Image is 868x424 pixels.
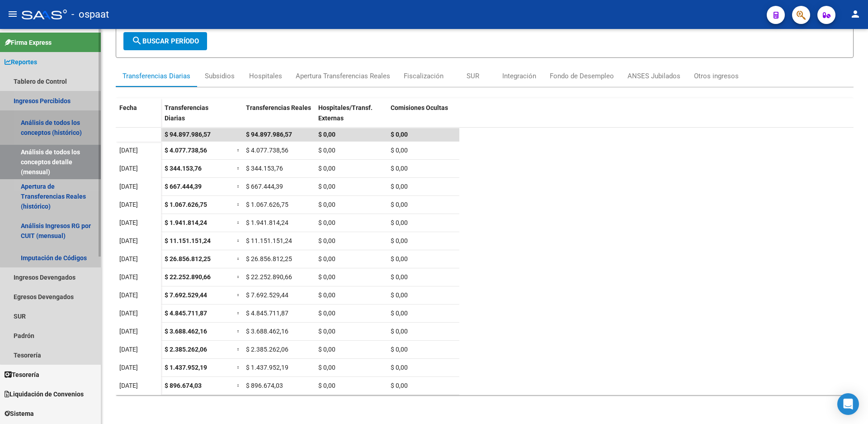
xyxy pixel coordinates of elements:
[119,291,138,299] span: [DATE]
[246,237,292,244] span: $ 11.151.151,24
[318,237,335,244] span: $ 0,00
[5,57,37,67] span: Reportes
[318,346,335,353] span: $ 0,00
[249,71,282,81] div: Hospitales
[391,364,408,371] span: $ 0,00
[5,389,84,399] span: Liquidación de Convenios
[246,104,311,111] span: Transferencias Reales
[119,310,138,317] span: [DATE]
[116,98,161,136] datatable-header-cell: Fecha
[391,328,408,335] span: $ 0,00
[165,310,207,317] span: $ 4.845.711,87
[165,183,202,190] span: $ 667.444,39
[315,98,387,136] datatable-header-cell: Hospitales/Transf. Externas
[165,273,211,281] span: $ 22.252.890,66
[391,147,408,154] span: $ 0,00
[318,147,335,154] span: $ 0,00
[246,183,283,190] span: $ 667.444,39
[391,201,408,208] span: $ 0,00
[132,35,142,46] mat-icon: search
[5,38,52,48] span: Firma Express
[246,364,288,371] span: $ 1.437.952,19
[119,104,137,111] span: Fecha
[318,328,335,335] span: $ 0,00
[7,9,18,19] mat-icon: menu
[391,346,408,353] span: $ 0,00
[246,273,292,281] span: $ 22.252.890,66
[296,71,390,81] div: Apertura Transferencias Reales
[318,364,335,371] span: $ 0,00
[237,165,241,172] span: =
[237,183,241,190] span: =
[237,382,241,389] span: =
[119,328,138,335] span: [DATE]
[5,409,34,419] span: Sistema
[246,328,288,335] span: $ 3.688.462,16
[165,364,207,371] span: $ 1.437.952,19
[387,98,459,136] datatable-header-cell: Comisiones Ocultas
[246,219,288,226] span: $ 1.941.814,24
[165,165,202,172] span: $ 344.153,76
[391,104,448,111] span: Comisiones Ocultas
[627,71,680,81] div: ANSES Jubilados
[119,147,138,154] span: [DATE]
[391,131,408,138] span: $ 0,00
[119,219,138,226] span: [DATE]
[550,71,614,81] div: Fondo de Desempleo
[391,291,408,299] span: $ 0,00
[237,328,241,335] span: =
[502,71,536,81] div: Integración
[318,273,335,281] span: $ 0,00
[165,328,207,335] span: $ 3.688.462,16
[318,291,335,299] span: $ 0,00
[5,370,39,380] span: Tesorería
[123,32,207,50] button: Buscar Período
[237,273,241,281] span: =
[318,382,335,389] span: $ 0,00
[119,237,138,244] span: [DATE]
[837,393,859,415] div: Open Intercom Messenger
[237,310,241,317] span: =
[246,165,283,172] span: $ 344.153,76
[318,183,335,190] span: $ 0,00
[165,382,202,389] span: $ 896.674,03
[165,201,207,208] span: $ 1.067.626,75
[165,131,211,138] span: $ 94.897.986,57
[165,104,208,122] span: Transferencias Diarias
[391,273,408,281] span: $ 0,00
[246,291,288,299] span: $ 7.692.529,44
[237,291,241,299] span: =
[119,165,138,172] span: [DATE]
[318,104,373,122] span: Hospitales/Transf. Externas
[237,219,241,226] span: =
[391,310,408,317] span: $ 0,00
[205,71,235,81] div: Subsidios
[391,382,408,389] span: $ 0,00
[237,346,241,353] span: =
[318,219,335,226] span: $ 0,00
[246,147,288,154] span: $ 4.077.738,56
[237,201,241,208] span: =
[119,346,138,353] span: [DATE]
[165,147,207,154] span: $ 4.077.738,56
[237,237,241,244] span: =
[119,273,138,281] span: [DATE]
[165,291,207,299] span: $ 7.692.529,44
[246,310,288,317] span: $ 4.845.711,87
[119,255,138,262] span: [DATE]
[237,147,241,154] span: =
[119,201,138,208] span: [DATE]
[132,37,199,45] span: Buscar Período
[165,255,211,262] span: $ 26.856.812,25
[246,131,292,138] span: $ 94.897.986,57
[391,237,408,244] span: $ 0,00
[161,98,233,136] datatable-header-cell: Transferencias Diarias
[318,255,335,262] span: $ 0,00
[246,382,283,389] span: $ 896.674,03
[246,255,292,262] span: $ 26.856.812,25
[71,5,109,24] span: - ospaat
[242,98,315,136] datatable-header-cell: Transferencias Reales
[318,131,335,138] span: $ 0,00
[467,71,479,81] div: SUR
[404,71,443,81] div: Fiscalización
